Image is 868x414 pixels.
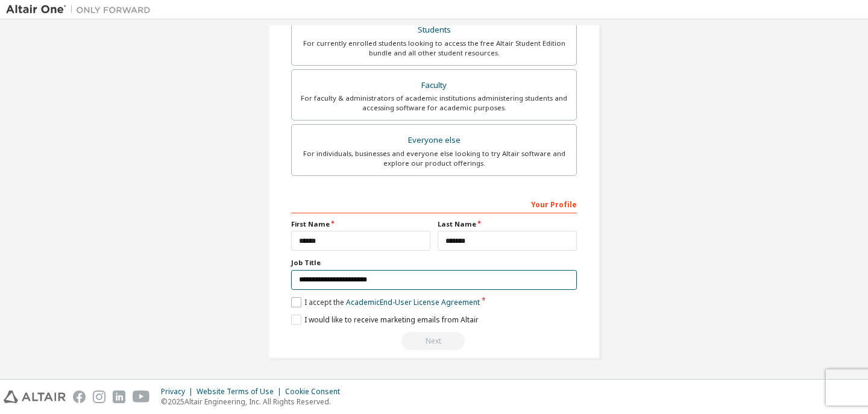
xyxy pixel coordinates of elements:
[161,397,347,407] p: © 2025 Altair Engineering, Inc. All Rights Reserved.
[291,194,577,213] div: Your Profile
[291,315,479,325] label: I would like to receive marketing emails from Altair
[346,297,480,307] a: Academic End-User License Agreement
[299,39,569,58] div: For currently enrolled students looking to access the free Altair Student Edition bundle and all ...
[299,149,569,168] div: For individuals, businesses and everyone else looking to try Altair software and explore our prod...
[73,390,86,403] img: facebook.svg
[438,219,577,229] label: Last Name
[197,387,285,397] div: Website Terms of Use
[291,332,577,350] div: Email already exists
[299,77,569,94] div: Faculty
[161,387,197,397] div: Privacy
[93,390,105,403] img: instagram.svg
[291,258,577,268] label: Job Title
[291,219,430,229] label: First Name
[299,22,569,39] div: Students
[299,93,569,113] div: For faculty & administrators of academic institutions administering students and accessing softwa...
[291,297,480,307] label: I accept the
[4,390,66,403] img: altair_logo.svg
[113,390,125,403] img: linkedin.svg
[299,132,569,149] div: Everyone else
[6,4,157,16] img: Altair One
[133,390,150,403] img: youtube.svg
[285,387,347,397] div: Cookie Consent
